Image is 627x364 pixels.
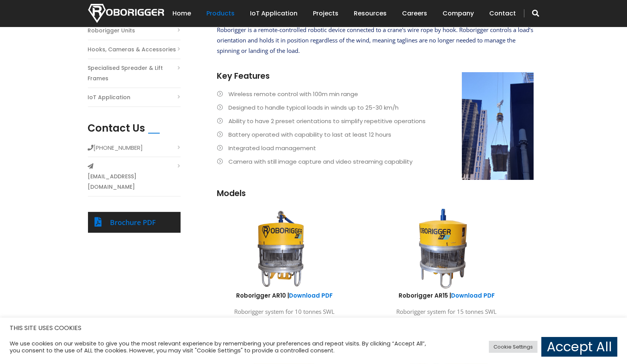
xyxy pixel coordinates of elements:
[88,92,131,103] a: IoT Application
[217,102,534,113] li: Designed to handle typical loads in winds up to 25-30 km/h
[217,116,534,126] li: Ability to have 2 preset orientations to simplify repetitive operations
[88,171,181,192] a: [EMAIL_ADDRESS][DOMAIN_NAME]
[541,337,617,357] a: Accept All
[451,291,495,300] a: Download PDF
[10,323,617,333] h5: THIS SITE USES COOKIES
[210,306,360,317] p: Roborigger system for 10 tonnes SWL
[354,2,387,25] a: Resources
[110,218,156,227] a: Brochure PDF
[88,25,135,36] a: Roborigger Units
[207,2,235,25] a: Products
[250,2,298,25] a: IoT Application
[217,26,534,54] span: Roborigger is a remote-controlled robotic device connected to a crane's wire rope by hook. Robori...
[88,122,145,134] h2: Contact Us
[489,341,537,353] a: Cookie Settings
[217,89,534,99] li: Wireless remote control with 100m min range
[490,2,516,25] a: Contact
[88,4,164,23] img: Nortech
[217,129,534,140] li: Battery operated with capability to last at least 12 hours
[88,63,181,84] a: Specialised Spreader & Lift Frames
[217,156,534,167] li: Camera with still image capture and video streaming capability
[372,291,522,300] h6: Roborigger AR15 |
[402,2,428,25] a: Careers
[217,70,534,81] h3: Key Features
[372,306,522,317] p: Roborigger system for 15 tonnes SWL
[313,2,339,25] a: Projects
[217,188,534,199] h3: Models
[289,291,333,300] a: Download PDF
[10,340,435,354] div: We use cookies on our website to give you the most relevant experience by remembering your prefer...
[88,142,181,157] li: [PHONE_NUMBER]
[88,44,176,55] a: Hooks, Cameras & Accessories
[173,2,191,25] a: Home
[217,143,534,153] li: Integrated load management
[210,291,360,300] h6: Roborigger AR10 |
[443,2,474,25] a: Company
